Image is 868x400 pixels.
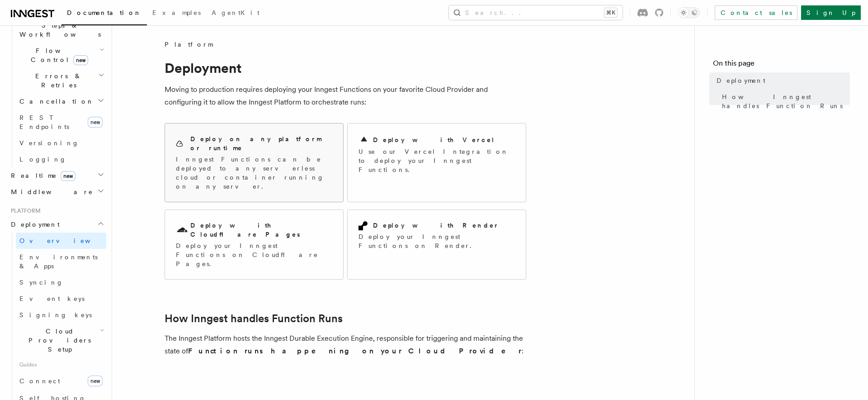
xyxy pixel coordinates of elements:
[19,377,60,385] span: Connect
[713,72,850,89] a: Deployment
[19,295,85,302] span: Event keys
[19,114,69,130] span: REST Endpoints
[16,151,106,167] a: Logging
[16,17,106,43] button: Steps & Workflows
[16,323,106,357] button: Cloud Providers Setup
[7,207,41,214] span: Platform
[16,110,106,135] a: REST Endpointsnew
[718,89,850,114] a: How Inngest handles Function Runs
[449,5,623,20] button: Search...⌘K
[347,210,526,280] a: Deploy with RenderDeploy your Inngest Functions on Render.
[16,233,106,249] a: Overview
[190,221,332,239] h2: Deploy with Cloudflare Pages
[19,253,98,270] span: Environments & Apps
[19,139,79,147] span: Versioning
[88,117,103,128] span: new
[7,1,106,167] div: Inngest Functions
[7,220,60,229] span: Deployment
[19,237,113,244] span: Overview
[165,123,344,202] a: Deploy on any platform or runtimeInngest Functions can be deployed to any serverless cloud or con...
[715,5,797,20] a: Contact sales
[16,327,100,354] span: Cloud Providers Setup
[16,357,106,372] span: Guides
[73,55,88,65] span: new
[7,216,106,233] button: Deployment
[176,155,332,191] p: Inngest Functions can be deployed to any serverless cloud or container running on any server.
[19,311,92,319] span: Signing keys
[7,184,106,200] button: Middleware
[16,21,101,39] span: Steps & Workflows
[7,171,75,180] span: Realtime
[165,40,212,49] span: Platform
[165,312,343,325] a: How Inngest handles Function Runs
[16,71,98,90] span: Errors & Retries
[61,3,147,25] a: Documentation
[190,134,332,152] h2: Deploy on any platform or runtime
[61,171,75,181] span: new
[165,83,526,109] p: Moving to production requires deploying your Inngest Functions on your favorite Cloud Provider an...
[176,224,189,237] svg: Cloudflare
[359,147,515,174] p: Use our Vercel Integration to deploy your Inngest Functions.
[16,93,106,110] button: Cancellation
[717,76,765,85] span: Deployment
[347,123,526,202] a: Deploy with VercelUse our Vercel Integration to deploy your Inngest Functions.
[16,290,106,307] a: Event keys
[147,3,206,24] a: Examples
[19,279,63,286] span: Syncing
[165,210,344,280] a: Deploy with Cloudflare PagesDeploy your Inngest Functions on Cloudflare Pages.
[188,347,522,355] strong: Function runs happening on your Cloud Provider
[16,97,94,106] span: Cancellation
[165,60,526,76] h1: Deployment
[16,46,99,64] span: Flow Control
[713,58,850,72] h4: On this page
[152,9,201,16] span: Examples
[16,307,106,323] a: Signing keys
[604,8,617,17] kbd: ⌘K
[165,332,526,357] p: The Inngest Platform hosts the Inngest Durable Execution Engine, responsible for triggering and m...
[88,376,103,386] span: new
[19,156,66,163] span: Logging
[722,92,850,110] span: How Inngest handles Function Runs
[7,187,93,196] span: Middleware
[212,9,259,16] span: AgentKit
[206,3,265,24] a: AgentKit
[373,135,495,144] h2: Deploy with Vercel
[359,232,515,250] p: Deploy your Inngest Functions on Render.
[373,221,499,230] h2: Deploy with Render
[16,68,106,93] button: Errors & Retries
[7,167,106,184] button: Realtimenew
[16,249,106,274] a: Environments & Apps
[801,5,861,20] a: Sign Up
[16,372,106,390] a: Connectnew
[16,274,106,290] a: Syncing
[16,135,106,151] a: Versioning
[16,43,106,68] button: Flow Controlnew
[176,241,332,268] p: Deploy your Inngest Functions on Cloudflare Pages.
[678,7,700,18] button: Toggle dark mode
[67,9,142,16] span: Documentation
